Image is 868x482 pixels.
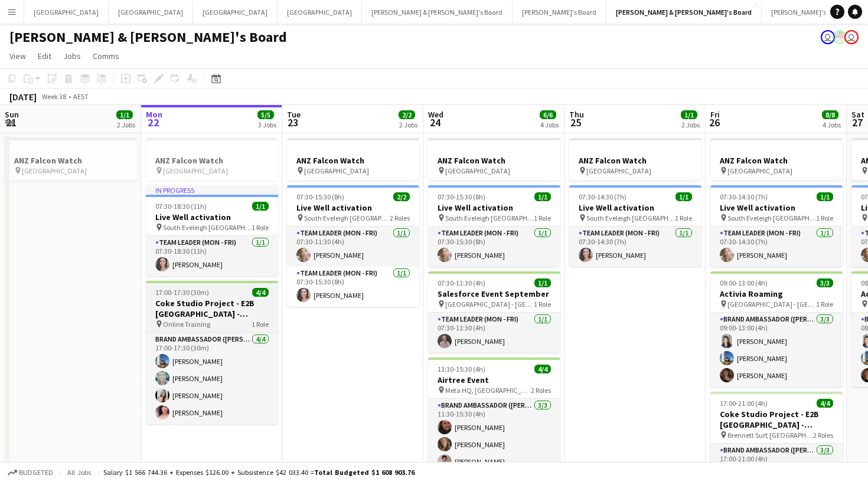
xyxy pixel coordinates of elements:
app-card-role: Team Leader (Mon - Fri)1/107:30-14:30 (7h)[PERSON_NAME] [569,227,701,267]
span: 17:00-21:00 (4h) [720,399,768,408]
span: 1/1 [676,192,692,201]
app-job-card: 07:30-15:30 (8h)2/2Live Well activation South Eveleigh [GEOGRAPHIC_DATA]2 RolesTeam Leader (Mon -... [287,185,419,307]
span: 4/4 [817,399,833,408]
span: 26 [709,116,720,129]
button: [PERSON_NAME] & [PERSON_NAME]'s Board [362,1,513,24]
span: [GEOGRAPHIC_DATA] [727,166,792,175]
app-job-card: ANZ Falcon Watch [GEOGRAPHIC_DATA] [146,138,278,181]
app-job-card: ANZ Falcon Watch [GEOGRAPHIC_DATA] [569,138,701,181]
span: Sat [851,109,864,120]
span: 4/4 [252,288,269,297]
span: 1/1 [252,202,269,211]
button: [GEOGRAPHIC_DATA] [24,1,109,24]
app-job-card: ANZ Falcon Watch [GEOGRAPHIC_DATA] [428,138,560,181]
h3: ANZ Falcon Watch [5,155,137,166]
app-job-card: In progress07:30-18:30 (11h)1/1Live Well activation South Eveleigh [GEOGRAPHIC_DATA]1 RoleTeam Le... [146,185,278,276]
button: [GEOGRAPHIC_DATA] [278,1,362,24]
span: 1/1 [534,192,551,201]
span: 07:30-14:30 (7h) [579,192,626,201]
h3: Salesforce Event September [428,288,560,299]
a: Edit [33,48,56,64]
span: 1/1 [817,192,833,201]
span: Mon [146,109,162,120]
button: [PERSON_NAME] & [PERSON_NAME]'s Board [606,1,762,24]
app-job-card: 17:00-17:30 (30m)4/4Coke Studio Project - E2B [GEOGRAPHIC_DATA] - [GEOGRAPHIC_DATA] - BRIEFING CA... [146,281,278,424]
app-job-card: 09:00-13:00 (4h)3/3Activia Roaming [GEOGRAPHIC_DATA] - [GEOGRAPHIC_DATA]1 RoleBrand Ambassador ([... [710,271,843,387]
button: [PERSON_NAME]'s Board [762,1,856,24]
span: 2 Roles [531,386,551,395]
span: Comms [93,51,119,61]
span: [GEOGRAPHIC_DATA] [445,166,510,175]
span: 1/1 [116,110,133,119]
span: 1 Role [534,300,551,309]
span: 25 [567,116,584,129]
span: Wed [428,109,443,120]
app-user-avatar: Jenny Tu [821,30,835,44]
h3: ANZ Falcon Watch [428,155,560,166]
h3: ANZ Falcon Watch [287,155,419,166]
app-user-avatar: James Millard [844,30,859,44]
span: 1 Role [252,223,269,232]
span: South Eveleigh [GEOGRAPHIC_DATA] [304,214,390,222]
span: 21 [3,116,19,129]
app-card-role: Brand Ambassador ([PERSON_NAME])4/417:00-17:30 (30m)[PERSON_NAME][PERSON_NAME][PERSON_NAME][PERSO... [146,333,278,424]
span: Fri [710,109,720,120]
span: South Eveleigh [GEOGRAPHIC_DATA] [445,214,534,222]
h3: Coke Studio Project - E2B [GEOGRAPHIC_DATA] - [GEOGRAPHIC_DATA] - BRIEFING CALL [146,298,278,319]
span: 07:30-18:30 (11h) [155,202,207,211]
span: 1/1 [681,110,697,119]
span: 1 Role [534,214,551,222]
div: In progress [146,185,278,195]
span: Thu [569,109,584,120]
div: 2 Jobs [399,120,417,129]
h3: Live Well activation [710,202,843,213]
h3: Live Well activation [428,202,560,213]
div: ANZ Falcon Watch [GEOGRAPHIC_DATA] [710,138,843,181]
div: 4 Jobs [823,120,841,129]
div: 4 Jobs [540,120,559,129]
h3: Coke Studio Project - E2B [GEOGRAPHIC_DATA] - [GEOGRAPHIC_DATA] [710,409,843,430]
app-card-role: Team Leader (Mon - Fri)1/107:30-14:30 (7h)[PERSON_NAME] [710,227,843,267]
span: [GEOGRAPHIC_DATA] [586,166,651,175]
span: Meta HQ, [GEOGRAPHIC_DATA] [445,386,531,395]
span: 11:30-15:30 (4h) [438,365,485,373]
span: 07:30-15:30 (8h) [438,192,485,201]
span: [GEOGRAPHIC_DATA] [304,166,369,175]
span: 22 [144,116,162,129]
a: View [5,48,31,64]
span: [GEOGRAPHIC_DATA] - [GEOGRAPHIC_DATA] [727,300,816,309]
app-card-role: Team Leader (Mon - Fri)1/107:30-11:30 (4h)[PERSON_NAME] [287,227,419,267]
h3: Activia Roaming [710,288,843,299]
div: 07:30-14:30 (7h)1/1Live Well activation South Eveleigh [GEOGRAPHIC_DATA]1 RoleTeam Leader (Mon - ... [569,185,701,267]
span: 3/3 [817,278,833,287]
span: 07:30-11:30 (4h) [438,278,485,287]
app-card-role: Team Leader (Mon - Fri)1/107:30-15:30 (8h)[PERSON_NAME] [287,267,419,307]
span: 2 Roles [390,214,410,222]
span: 1 Role [252,320,269,329]
span: 23 [285,116,301,129]
h3: ANZ Falcon Watch [710,155,843,166]
span: South Eveleigh [GEOGRAPHIC_DATA] [727,214,816,222]
span: 1 Role [816,214,833,222]
h3: ANZ Falcon Watch [569,155,701,166]
span: Online Training [163,320,210,329]
span: 2/2 [399,110,415,119]
span: Edit [38,51,51,61]
span: [GEOGRAPHIC_DATA] - [GEOGRAPHIC_DATA] [445,300,534,309]
button: [GEOGRAPHIC_DATA] [193,1,278,24]
span: 1/1 [534,278,551,287]
span: 6/6 [540,110,556,119]
span: 09:00-13:00 (4h) [720,278,768,287]
div: 07:30-11:30 (4h)1/1Salesforce Event September [GEOGRAPHIC_DATA] - [GEOGRAPHIC_DATA]1 RoleTeam Lea... [428,271,560,353]
span: 1 Role [816,300,833,309]
app-job-card: 07:30-15:30 (8h)1/1Live Well activation South Eveleigh [GEOGRAPHIC_DATA]1 RoleTeam Leader (Mon - ... [428,185,560,267]
span: 24 [426,116,443,129]
div: ANZ Falcon Watch [GEOGRAPHIC_DATA] [5,138,137,181]
button: Budgeted [6,466,55,479]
